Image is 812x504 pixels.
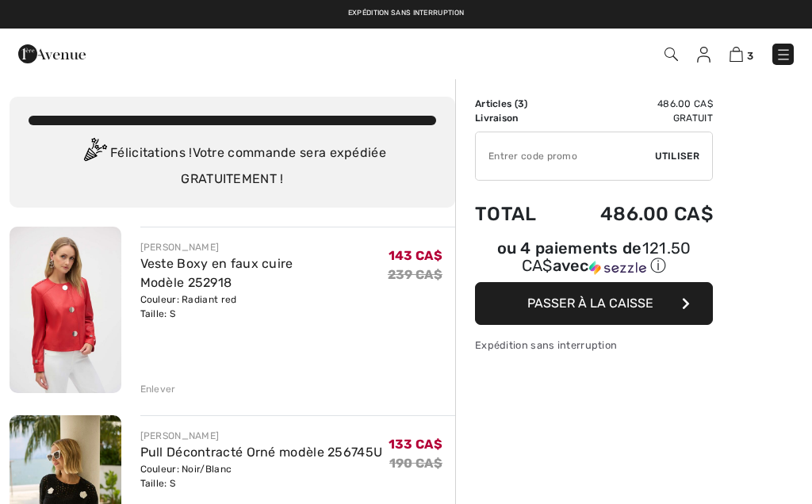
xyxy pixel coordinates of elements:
[18,45,86,60] a: 1ère Avenue
[730,44,753,63] a: 3
[475,187,559,241] td: Total
[527,296,653,311] span: Passer à la caisse
[140,292,388,321] div: Couleur: Radiant red Taille: S
[389,437,442,452] span: 133 CA$
[140,256,293,290] a: Veste Boxy en faux cuire Modèle 252918
[747,50,753,62] span: 3
[665,48,678,61] img: Recherche
[730,47,743,62] img: Panier d'achat
[559,97,713,111] td: 486.00 CA$
[475,338,713,353] div: Expédition sans interruption
[140,429,383,443] div: [PERSON_NAME]
[475,241,713,282] div: ou 4 paiements de121.50 CA$avecSezzle Cliquez pour en savoir plus sur Sezzle
[79,138,110,170] img: Congratulation2.svg
[518,98,524,109] span: 3
[389,248,442,263] span: 143 CA$
[140,445,383,460] a: Pull Décontracté Orné modèle 256745U
[655,149,699,163] span: Utiliser
[589,261,646,275] img: Sezzle
[29,138,436,189] div: Félicitations ! Votre commande sera expédiée GRATUITEMENT !
[475,241,713,277] div: ou 4 paiements de avec
[10,227,121,393] img: Veste Boxy en faux cuire Modèle 252918
[522,239,691,275] span: 121.50 CA$
[140,382,176,396] div: Enlever
[559,187,713,241] td: 486.00 CA$
[475,97,559,111] td: Articles ( )
[18,38,86,70] img: 1ère Avenue
[475,111,559,125] td: Livraison
[388,267,442,282] s: 239 CA$
[776,47,791,63] img: Menu
[389,456,442,471] s: 190 CA$
[140,240,388,254] div: [PERSON_NAME]
[475,282,713,325] button: Passer à la caisse
[140,462,383,491] div: Couleur: Noir/Blanc Taille: S
[697,47,710,63] img: Mes infos
[476,132,655,180] input: Code promo
[559,111,713,125] td: Gratuit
